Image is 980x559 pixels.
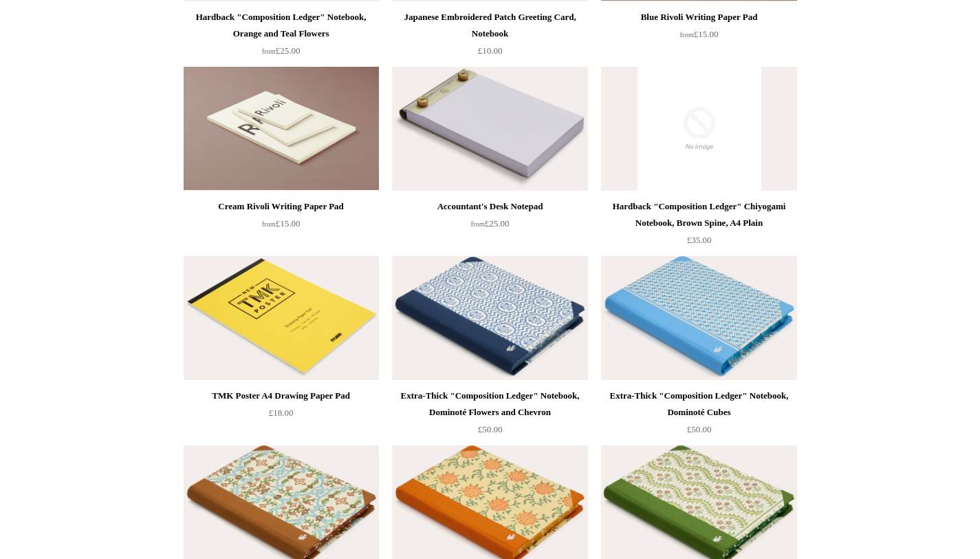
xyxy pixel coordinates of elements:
a: Hardback "Composition Ledger" Notebook, Orange and Teal Flowers from£25.00 [184,9,379,65]
div: Cream Rivoli Writing Paper Pad [187,198,375,215]
a: Japanese Embroidered Patch Greeting Card, Notebook £10.00 [392,9,587,65]
a: Blue Rivoli Writing Paper Pad from£15.00 [601,9,796,65]
a: Hardback "Composition Ledger" Chiyogami Notebook, Brown Spine, A4 Plain £35.00 [601,198,796,255]
div: Extra-Thick "Composition Ledger" Notebook, Dominoté Cubes [605,388,793,421]
span: £10.00 [478,45,503,56]
span: £25.00 [262,45,301,56]
img: no-image-2048-a2addb12_grande.gif [601,67,796,191]
a: Cream Rivoli Writing Paper Pad from£15.00 [184,198,379,255]
span: £15.00 [262,218,301,229]
span: £15.00 [680,29,719,39]
a: Accountant's Desk Notepad from£25.00 [392,198,587,255]
div: Blue Rivoli Writing Paper Pad [605,9,793,25]
span: £50.00 [687,424,712,434]
div: Accountant's Desk Notepad [395,198,584,215]
div: Hardback "Composition Ledger" Chiyogami Notebook, Brown Spine, A4 Plain [605,198,793,231]
div: Japanese Embroidered Patch Greeting Card, Notebook [395,9,584,42]
span: from [262,48,276,55]
div: Extra-Thick "Composition Ledger" Notebook, Dominoté Flowers and Chevron [395,388,584,421]
span: £18.00 [269,408,294,418]
a: Cream Rivoli Writing Paper Pad Cream Rivoli Writing Paper Pad [184,67,379,191]
a: Accountant's Desk Notepad Accountant's Desk Notepad [392,67,587,191]
a: Extra-Thick "Composition Ledger" Notebook, Dominoté Flowers and Chevron £50.00 [392,388,587,444]
img: Accountant's Desk Notepad [392,67,587,191]
span: from [471,220,485,228]
div: TMK Poster A4 Drawing Paper Pad [187,388,375,404]
img: TMK Poster A4 Drawing Paper Pad [184,256,379,380]
span: £35.00 [687,235,712,245]
span: from [262,220,276,228]
img: Cream Rivoli Writing Paper Pad [184,67,379,191]
img: Extra-Thick "Composition Ledger" Notebook, Dominoté Flowers and Chevron [392,256,587,380]
a: TMK Poster A4 Drawing Paper Pad TMK Poster A4 Drawing Paper Pad [184,256,379,380]
span: from [680,31,694,39]
a: Extra-Thick "Composition Ledger" Notebook, Dominoté Cubes Extra-Thick "Composition Ledger" Notebo... [601,256,796,380]
a: Extra-Thick "Composition Ledger" Notebook, Dominoté Flowers and Chevron Extra-Thick "Composition ... [392,256,587,380]
img: Extra-Thick "Composition Ledger" Notebook, Dominoté Cubes [601,256,796,380]
span: £25.00 [471,218,510,229]
a: Extra-Thick "Composition Ledger" Notebook, Dominoté Cubes £50.00 [601,388,796,444]
a: TMK Poster A4 Drawing Paper Pad £18.00 [184,388,379,444]
span: £50.00 [478,424,503,434]
div: Hardback "Composition Ledger" Notebook, Orange and Teal Flowers [187,9,375,42]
